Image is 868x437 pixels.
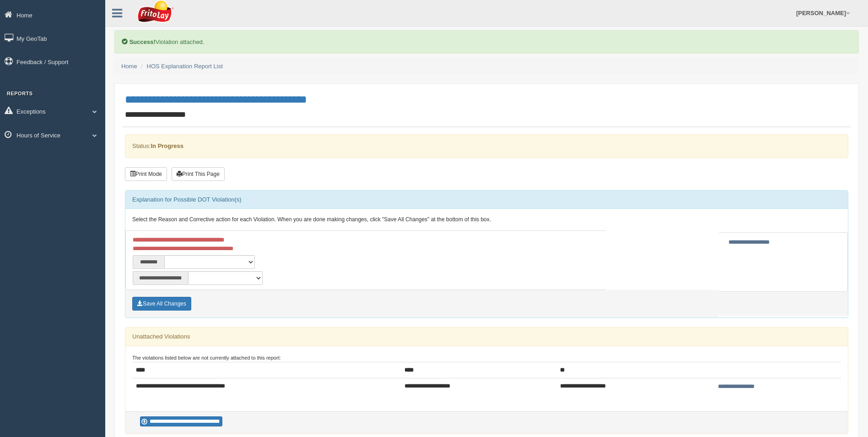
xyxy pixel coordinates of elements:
button: Save [132,297,191,311]
b: Success! [129,38,156,45]
small: The violations listed below are not currently attached to this report: [132,355,281,361]
div: Status: [125,134,848,158]
div: Explanation for Possible DOT Violation(s) [125,191,848,209]
div: Unattached Violations [125,328,848,346]
button: Print This Page [172,167,225,181]
div: Select the Reason and Corrective action for each Violation. When you are done making changes, cli... [125,209,848,231]
button: Print Mode [125,167,167,181]
strong: In Progress [151,142,183,149]
a: Home [121,63,137,70]
a: HOS Explanation Report List [147,63,223,70]
div: Violation attached. [114,30,859,54]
